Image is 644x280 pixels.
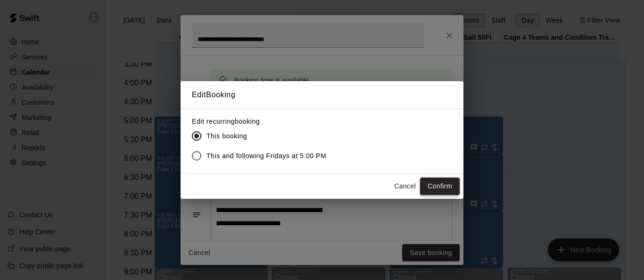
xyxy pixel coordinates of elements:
[192,117,334,126] label: Edit recurring booking
[181,81,463,109] h2: Edit Booking
[206,151,326,161] span: This and following Fridays at 5:00 PM
[420,178,460,195] button: Confirm
[390,178,420,195] button: Cancel
[206,131,247,141] span: This booking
